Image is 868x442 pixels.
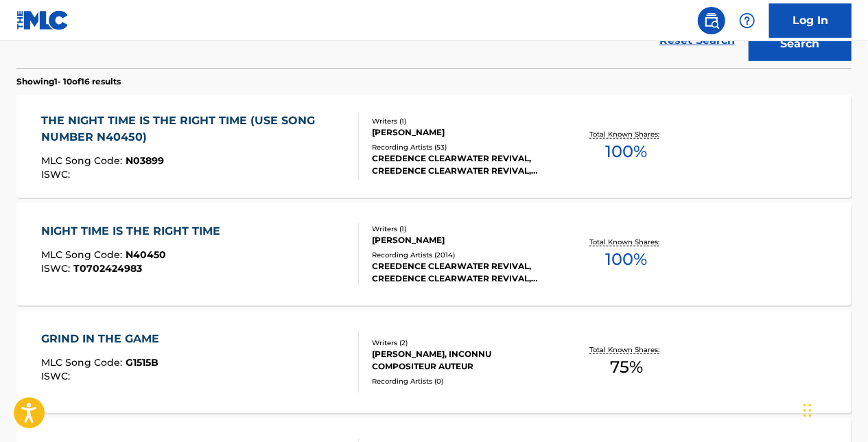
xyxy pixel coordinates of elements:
[372,260,557,285] div: CREEDENCE CLEARWATER REVIVAL, CREEDENCE CLEARWATER REVIVAL, CREEDENCE CLEARWATER REVIVAL, [PERSON...
[42,262,74,275] span: ISWC :
[126,248,167,261] span: N40450
[703,12,720,29] img: search
[126,356,159,369] span: G1515B
[126,154,165,167] span: N03899
[16,95,852,198] a: THE NIGHT TIME IS THE RIGHT TIME (USE SONG NUMBER N40450)MLC Song Code:N03899ISWC:Writers (1)[PER...
[42,331,167,347] div: GRIND IN THE GAME
[734,7,761,34] div: Help
[739,12,755,29] img: help
[606,139,648,164] span: 100 %
[372,348,557,373] div: [PERSON_NAME], INCONNU COMPOSITEUR AUTEUR
[42,223,228,240] div: NIGHT TIME IS THE RIGHT TIME
[372,338,557,348] div: Writers ( 2 )
[372,152,557,177] div: CREEDENCE CLEARWATER REVIVAL, CREEDENCE CLEARWATER REVIVAL, CREEDENCE CLEARWATER REVIVAL, CREEDEN...
[42,248,126,261] span: MLC Song Code :
[372,116,557,126] div: Writers ( 1 )
[42,356,126,369] span: MLC Song Code :
[372,224,557,234] div: Writers ( 1 )
[42,154,126,167] span: MLC Song Code :
[42,168,74,181] span: ISWC :
[16,310,852,413] a: GRIND IN THE GAMEMLC Song Code:G1515BISWC:Writers (2)[PERSON_NAME], INCONNU COMPOSITEUR AUTEURRec...
[42,370,74,382] span: ISWC :
[799,376,868,442] iframe: Chat Widget
[590,129,664,139] p: Total Known Shares:
[16,10,69,30] img: MLC Logo
[372,234,557,246] div: [PERSON_NAME]
[804,390,812,431] div: Drag
[769,3,852,38] a: Log In
[590,237,664,247] p: Total Known Shares:
[698,7,725,34] a: Public Search
[16,75,121,88] p: Showing 1 - 10 of 16 results
[372,142,557,152] div: Recording Artists ( 53 )
[74,262,143,275] span: T0702424983
[606,247,648,272] span: 100 %
[372,376,557,386] div: Recording Artists ( 0 )
[610,355,643,380] span: 75 %
[372,126,557,139] div: [PERSON_NAME]
[372,250,557,260] div: Recording Artists ( 2014 )
[42,113,347,146] div: THE NIGHT TIME IS THE RIGHT TIME (USE SONG NUMBER N40450)
[16,202,852,305] a: NIGHT TIME IS THE RIGHT TIMEMLC Song Code:N40450ISWC:T0702424983Writers (1)[PERSON_NAME]Recording...
[749,27,852,61] button: Search
[590,345,664,355] p: Total Known Shares:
